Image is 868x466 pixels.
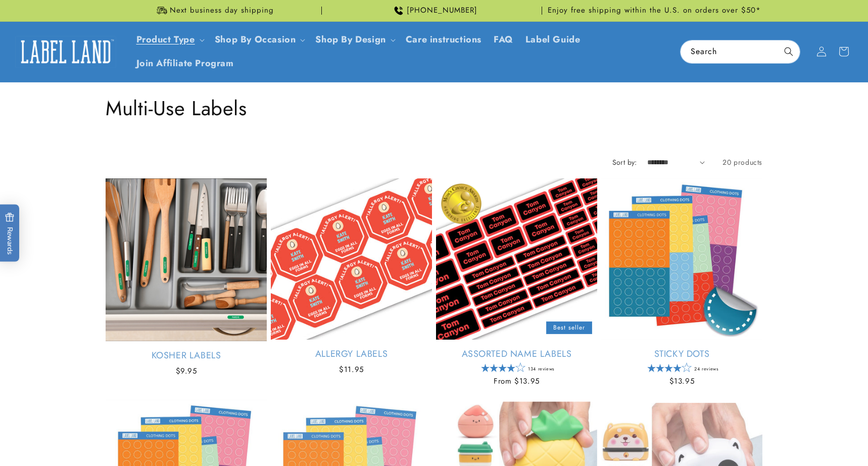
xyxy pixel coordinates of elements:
[5,213,15,255] span: Rewards
[106,350,267,361] a: Kosher Labels
[136,58,234,69] span: Join Affiliate Program
[436,348,597,360] a: Assorted Name Labels
[136,33,195,46] a: Product Type
[601,348,762,360] a: Sticky Dots
[12,32,120,71] a: Label Land
[15,36,116,67] img: Label Land
[209,28,310,52] summary: Shop By Occasion
[400,28,488,52] a: Care instructions
[722,157,762,167] span: 20 products
[130,28,209,52] summary: Product Type
[407,6,477,16] span: [PHONE_NUMBER]
[406,34,481,45] span: Care instructions
[778,40,800,63] button: Search
[488,28,519,52] a: FAQ
[315,33,385,46] a: Shop By Design
[525,34,581,45] span: Label Guide
[612,157,637,167] label: Sort by:
[656,418,858,456] iframe: Gorgias Floating Chat
[494,34,513,45] span: FAQ
[519,28,587,52] a: Label Guide
[309,28,399,52] summary: Shop By Design
[548,6,761,16] span: Enjoy free shipping within the U.S. on orders over $50*
[215,34,296,45] span: Shop By Occasion
[106,95,762,121] h1: Multi-Use Labels
[271,348,432,360] a: Allergy Labels
[130,52,240,75] a: Join Affiliate Program
[170,6,274,16] span: Next business day shipping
